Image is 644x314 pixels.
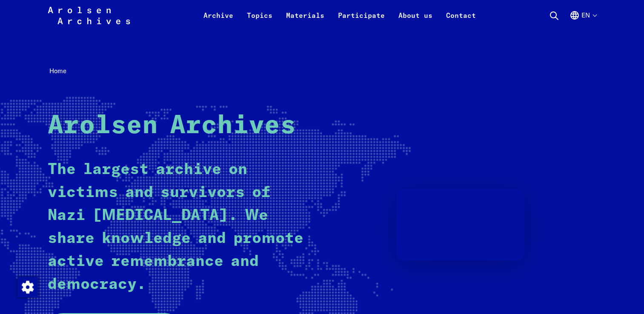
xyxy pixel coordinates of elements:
[439,10,483,31] a: Contact
[392,10,439,31] a: About us
[17,277,38,297] img: Change consent
[240,10,279,31] a: Topics
[197,5,483,26] nav: Primary
[197,10,240,31] a: Archive
[331,10,392,31] a: Participate
[49,67,66,75] span: Home
[48,65,596,78] nav: Breadcrumb
[48,158,307,296] p: The largest archive on victims and survivors of Nazi [MEDICAL_DATA]. We share knowledge and promo...
[48,113,296,139] strong: Arolsen Archives
[17,277,37,297] div: Change consent
[570,10,596,31] button: English, language selection
[279,10,331,31] a: Materials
